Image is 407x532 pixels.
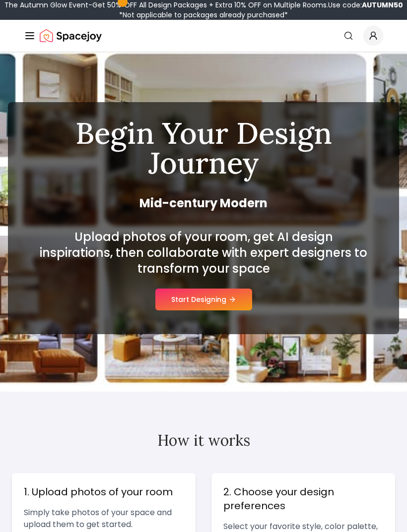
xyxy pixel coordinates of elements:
[40,26,102,46] a: Spacejoy
[32,118,375,177] h1: Begin Your Design Journey
[37,229,370,277] h2: Upload photos of your room, get AI design inspirations, then collaborate with expert designers to...
[119,10,288,20] span: *Not applicable to packages already purchased*
[24,507,184,531] p: Simply take photos of your space and upload them to get started.
[12,431,395,449] h2: How it works
[24,20,383,52] nav: Global
[32,195,375,211] span: Mid-century Modern
[24,485,184,499] h3: 1. Upload photos of your room
[155,289,252,310] button: Start Designing
[40,26,102,46] img: Spacejoy Logo
[223,485,383,513] h3: 2. Choose your design preferences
